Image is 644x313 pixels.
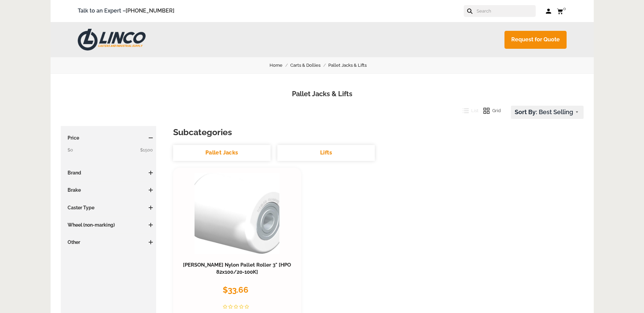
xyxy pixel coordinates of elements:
[140,146,153,154] span: $1500
[328,62,374,69] a: Pallet Jacks & Lifts
[173,145,271,161] a: Pallet Jacks
[183,262,291,275] a: [PERSON_NAME] Nylon Pallet Roller 3" [HPO 82x100/20-100K]
[78,29,146,50] img: LINCO CASTERS & INDUSTRIAL SUPPLY
[173,126,584,138] h3: Subcategories
[277,145,375,161] a: Lifts
[290,62,328,69] a: Carts & Dollies
[458,106,479,116] button: List
[64,204,153,211] h3: Caster Type
[64,222,153,228] h3: Wheel (non-marking)
[126,7,174,14] a: [PHONE_NUMBER]
[546,8,552,15] a: Log in
[223,285,249,295] span: $33.66
[557,7,567,15] a: 0
[478,106,501,116] button: Grid
[68,147,73,152] span: $0
[64,239,153,246] h3: Other
[64,169,153,176] h3: Brand
[64,134,153,141] h3: Price
[61,89,584,99] h1: Pallet Jacks & Lifts
[78,6,174,16] span: Talk to an Expert –
[563,6,566,11] span: 0
[476,5,536,17] input: Search
[270,62,290,69] a: Home
[504,31,567,49] a: Request for Quote
[64,187,153,193] h3: Brake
